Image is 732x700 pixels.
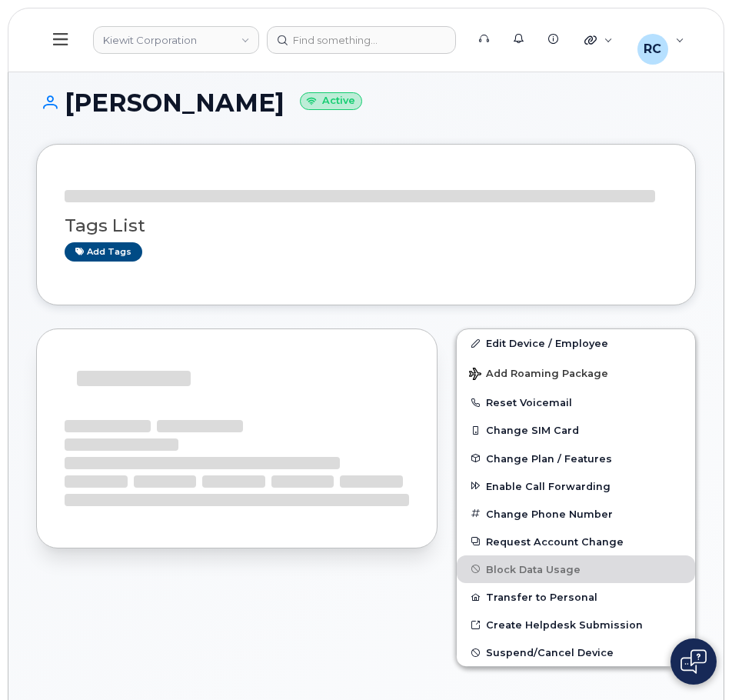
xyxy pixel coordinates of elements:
h1: [PERSON_NAME] [36,89,696,116]
button: Enable Call Forwarding [457,472,695,500]
h3: Tags List [65,216,667,235]
button: Transfer to Personal [457,583,695,611]
button: Reset Voicemail [457,388,695,416]
button: Request Account Change [457,528,695,555]
a: Create Helpdesk Submission [457,611,695,638]
button: Change SIM Card [457,416,695,444]
img: Open chat [680,649,707,674]
a: Add tags [65,242,142,262]
small: Active [300,92,362,110]
span: Change Plan / Features [486,452,612,464]
span: Suspend/Cancel Device [486,647,614,658]
button: Change Phone Number [457,500,695,528]
span: Enable Call Forwarding [486,480,611,492]
span: Add Roaming Package [469,368,608,382]
button: Change Plan / Features [457,445,695,472]
button: Add Roaming Package [457,357,695,388]
button: Suspend/Cancel Device [457,638,695,666]
a: Edit Device / Employee [457,329,695,357]
button: Block Data Usage [457,555,695,583]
